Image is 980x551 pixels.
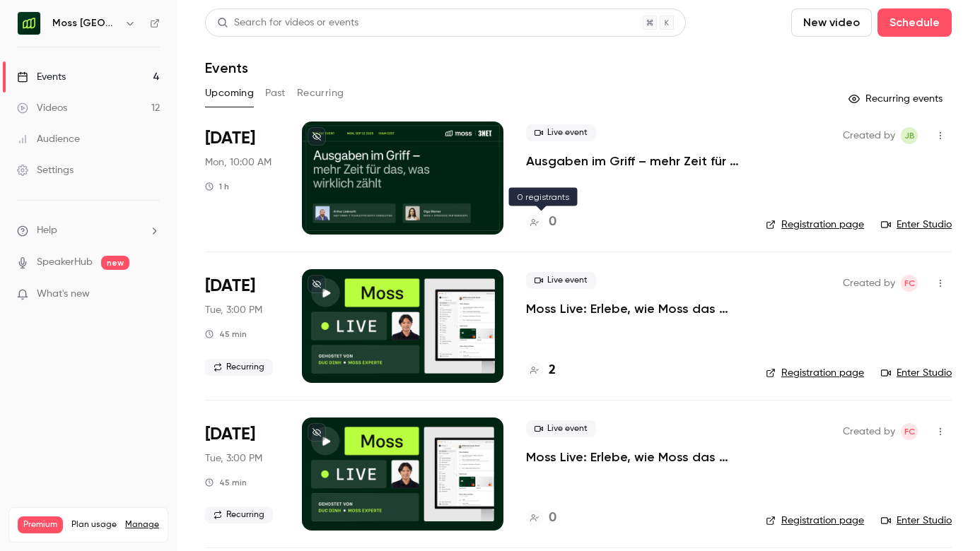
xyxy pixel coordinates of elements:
[205,269,279,382] div: Oct 7 Tue, 3:00 PM (Europe/Berlin)
[217,16,358,30] div: Search for videos or events
[18,516,63,533] span: Premium
[904,423,915,440] span: FC
[791,8,872,37] button: New video
[526,213,556,232] a: 0
[904,275,915,292] span: FC
[766,218,864,232] a: Registration page
[17,132,80,146] div: Audience
[205,451,262,466] span: Tue, 3:00 PM
[901,275,918,292] span: Felicity Cator
[881,514,952,528] a: Enter Studio
[205,303,262,317] span: Tue, 3:00 PM
[125,519,159,531] a: Manage
[843,423,895,440] span: Created by
[205,275,255,297] span: [DATE]
[549,509,556,528] h4: 0
[549,213,556,232] h4: 0
[881,218,952,232] a: Enter Studio
[205,423,255,446] span: [DATE]
[549,361,556,380] h4: 2
[526,153,743,170] a: Ausgaben im Griff – mehr Zeit für das, was wirklich zählt
[843,275,895,292] span: Created by
[297,82,344,105] button: Recurring
[17,223,160,238] li: help-dropdown-opener
[526,124,596,141] span: Live event
[37,223,57,238] span: Help
[901,127,918,144] span: Jara Bockx
[766,366,864,380] a: Registration page
[205,155,272,170] span: Mon, 10:00 AM
[526,272,596,289] span: Live event
[205,359,273,376] span: Recurring
[143,288,160,301] iframe: Noticeable Trigger
[17,101,67,115] div: Videos
[37,255,93,270] a: SpeakerHub
[901,423,918,440] span: Felicity Cator
[265,82,286,105] button: Past
[843,127,895,144] span: Created by
[37,287,90,302] span: What's new
[205,477,247,488] div: 45 min
[842,88,952,110] button: Recurring events
[904,127,915,144] span: JB
[205,417,279,531] div: Nov 4 Tue, 3:00 PM (Europe/Berlin)
[205,59,248,76] h1: Events
[877,8,952,37] button: Schedule
[766,514,864,528] a: Registration page
[526,509,556,528] a: 0
[526,420,596,437] span: Live event
[101,256,129,270] span: new
[18,12,40,35] img: Moss Deutschland
[526,361,556,380] a: 2
[52,16,119,30] h6: Moss [GEOGRAPHIC_DATA]
[17,163,74,177] div: Settings
[881,366,952,380] a: Enter Studio
[205,127,255,150] span: [DATE]
[205,328,247,340] div: 45 min
[205,122,279,235] div: Sep 22 Mon, 10:00 AM (Europe/Berlin)
[205,506,273,523] span: Recurring
[205,82,254,105] button: Upcoming
[17,70,66,84] div: Events
[71,519,117,531] span: Plan usage
[205,181,229,192] div: 1 h
[526,300,743,317] a: Moss Live: Erlebe, wie Moss das Ausgabenmanagement automatisiert
[526,449,743,466] a: Moss Live: Erlebe, wie Moss das Ausgabenmanagement automatisiert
